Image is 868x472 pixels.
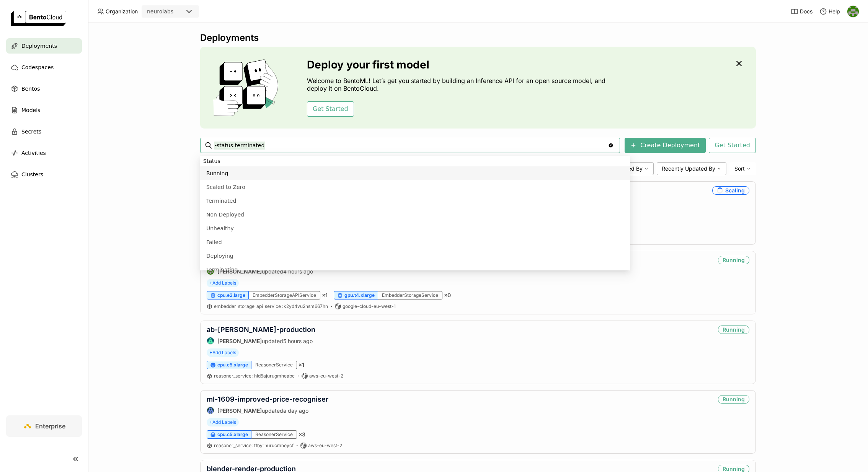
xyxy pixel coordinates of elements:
[207,407,214,414] img: Paul Pop
[6,145,82,161] a: Activities
[729,162,756,175] div: Sort
[207,337,315,345] div: updated
[21,41,57,50] span: Deployments
[251,361,297,369] div: ReasonerService
[174,8,175,16] input: Selected neurolabs.
[21,170,43,179] span: Clusters
[251,430,297,439] div: ReasonerService
[35,422,65,430] span: Enterprise
[200,180,630,194] li: Scaled to Zero
[343,303,396,309] span: google-cloud-eu-west-1
[608,142,614,148] svg: Clear value
[21,127,41,136] span: Secrets
[21,148,46,158] span: Activities
[11,11,66,26] img: logo
[217,431,248,438] span: cpu.c5.xlarge
[207,326,315,334] a: ab-[PERSON_NAME]-production
[609,162,654,175] div: Created By
[207,267,351,275] div: updated
[6,81,82,96] a: Bentos
[6,38,82,54] a: Deployments
[819,8,840,15] div: Help
[283,268,313,275] span: 4 hours ago
[309,373,343,379] span: aws-eu-west-2
[6,415,82,437] a: Enterprise
[206,59,289,116] img: cover onboarding
[200,221,630,235] li: Unhealthy
[217,338,262,344] strong: [PERSON_NAME]
[200,166,630,180] li: Running
[252,443,253,448] span: :
[709,138,756,153] button: Get Started
[200,194,630,208] li: Terminated
[657,162,726,175] div: Recently Updated By
[200,32,756,44] div: Deployments
[800,8,813,15] span: Docs
[307,77,609,92] p: Welcome to BentoML! Let’s get you started by building an Inference API for an open source model, ...
[21,106,40,115] span: Models
[625,138,706,153] button: Create Deployment
[207,279,239,287] span: +Add Labels
[307,101,354,117] button: Get Started
[207,268,214,275] img: Toby Thomas
[378,291,442,299] div: EmbedderStorageService
[207,407,328,414] div: updated
[282,303,283,309] span: :
[217,407,262,414] strong: [PERSON_NAME]
[717,187,723,194] i: loading
[200,235,630,249] li: Failed
[249,291,320,299] div: EmbedderStorageAPIService
[718,395,749,404] div: Running
[252,373,253,379] span: :
[6,103,82,118] a: Models
[791,8,813,15] a: Docs
[847,6,859,17] img: Toby Thomas
[734,165,745,172] span: Sort
[299,361,304,368] span: × 1
[6,167,82,182] a: Clusters
[718,326,749,334] div: Running
[214,443,294,448] span: reasoner_service tfbyrhurucmheycf
[207,395,328,403] a: ml-1609-improved-price-recogniser
[21,84,40,93] span: Bentos
[214,443,294,449] a: reasoner_service:tfbyrhurucmheycf
[207,337,214,344] img: Calin Cojocaru
[283,338,313,344] span: 5 hours ago
[217,292,245,298] span: cpu.e2.large
[214,373,295,379] span: reasoner_service hld5ajurugmheabc
[829,8,840,15] span: Help
[200,156,630,270] ul: Menu
[712,186,749,195] div: Scaling
[200,156,630,166] li: Status
[200,208,630,221] li: Non Deployed
[217,268,262,275] strong: [PERSON_NAME]
[21,63,54,72] span: Codespaces
[207,348,239,357] span: +Add Labels
[307,59,609,71] h3: Deploy your first model
[106,8,138,15] span: Organization
[214,373,295,379] a: reasoner_service:hld5ajurugmheabc
[322,292,328,299] span: × 1
[299,431,305,438] span: × 3
[444,292,451,299] span: × 0
[718,256,749,264] div: Running
[6,124,82,139] a: Secrets
[283,407,308,414] span: a day ago
[214,139,608,151] input: Search
[217,362,248,368] span: cpu.c5.xlarge
[147,8,173,15] div: neurolabs
[308,443,342,449] span: aws-eu-west-2
[662,165,715,172] span: Recently Updated By
[200,249,630,263] li: Deploying
[207,418,239,426] span: +Add Labels
[6,60,82,75] a: Codespaces
[214,303,328,309] a: embedder_storage_api_service:k2yd4vu2hsm667hn
[344,292,375,298] span: gpu.t4.xlarge
[200,263,630,277] li: Terminating
[214,303,328,309] span: embedder_storage_api_service k2yd4vu2hsm667hn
